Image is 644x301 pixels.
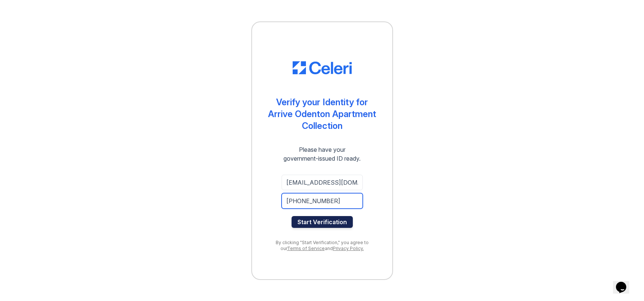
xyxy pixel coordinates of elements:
input: Email [282,175,363,190]
input: Phone [282,193,363,209]
a: Terms of Service [287,246,325,251]
button: Start Verification [292,216,353,228]
div: Verify your Identity for Arrive Odenton Apartment Collection [267,96,378,132]
img: CE_Logo_Blue-a8612792a0a2168367f1c8372b55b34899dd931a85d93a1a3d3e32e68fde9ad4.png [293,61,352,75]
div: By clicking "Start Verification," you agree to our and [267,240,378,252]
a: Privacy Policy. [333,246,364,251]
iframe: chat widget [613,271,637,294]
div: Please have your government-issued ID ready. [270,145,374,163]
